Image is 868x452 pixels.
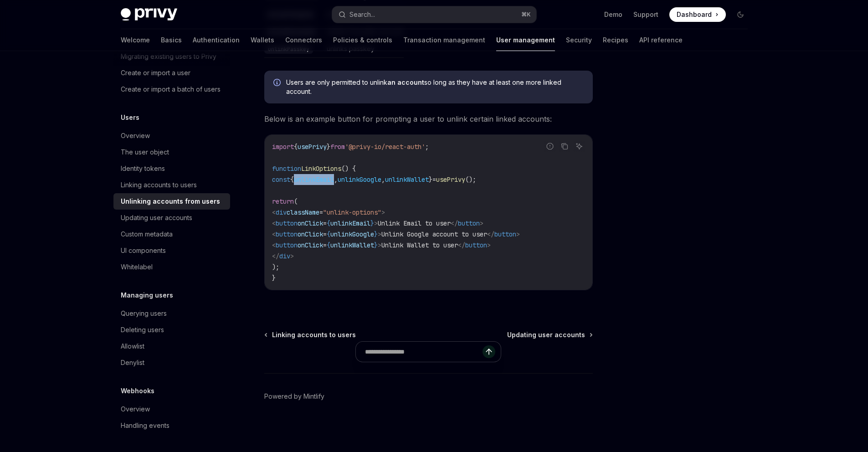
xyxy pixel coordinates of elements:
[483,345,495,358] button: Send message
[121,84,221,95] div: Create or import a batch of users
[566,29,592,51] a: Security
[298,230,323,238] span: onClick
[387,78,424,86] strong: an account
[487,241,491,249] span: >
[425,143,429,151] span: ;
[458,241,465,249] span: </
[272,330,356,339] span: Linking accounts to users
[121,290,173,301] h5: Managing users
[113,81,230,98] a: Create or import a batch of users
[494,230,516,238] span: button
[633,10,658,19] a: Support
[327,241,330,249] span: {
[121,212,192,223] div: Updating user accounts
[290,252,294,260] span: >
[285,29,322,51] a: Connectors
[516,230,520,238] span: >
[121,67,190,78] div: Create or import a user
[374,219,378,227] span: >
[378,241,381,249] span: >
[121,163,165,174] div: Identity tokens
[334,175,338,184] span: ,
[381,175,385,184] span: ,
[451,219,458,227] span: </
[294,175,334,184] span: unlinkEmail
[521,11,531,18] span: ⌘ K
[121,245,166,256] div: UI components
[301,164,341,173] span: LinkOptions
[559,140,570,152] button: Copy the contents from the code block
[465,175,476,184] span: ();
[507,330,592,339] a: Updating user accounts
[113,242,230,259] a: UI components
[113,354,230,371] a: Denylist
[121,324,164,335] div: Deleting users
[121,229,173,240] div: Custom metadata
[272,143,294,151] span: import
[465,241,487,249] span: button
[113,193,230,210] a: Unlinking accounts from users
[121,112,139,123] h5: Users
[381,208,385,216] span: >
[330,230,374,238] span: unlinkGoogle
[121,404,150,415] div: Overview
[319,208,323,216] span: =
[193,29,240,51] a: Authentication
[272,241,276,249] span: <
[327,143,330,151] span: }
[121,341,144,352] div: Allowlist
[121,29,150,51] a: Welcome
[298,219,323,227] span: onClick
[286,78,584,96] span: Users are only permitted to unlink so long as they have at least one more linked account.
[272,197,294,205] span: return
[374,241,378,249] span: }
[265,330,356,339] a: Linking accounts to users
[294,197,298,205] span: (
[273,79,282,88] svg: Info
[378,219,451,227] span: Unlink Email to user
[264,392,324,401] a: Powered by Mintlify
[113,226,230,242] a: Custom metadata
[113,305,230,322] a: Querying users
[381,230,487,238] span: Unlink Google account to user
[480,219,483,227] span: >
[323,219,327,227] span: =
[272,274,276,282] span: }
[121,262,153,272] div: Whitelabel
[272,252,279,260] span: </
[573,140,585,152] button: Ask AI
[669,7,726,22] a: Dashboard
[272,164,301,173] span: function
[161,29,182,51] a: Basics
[264,113,593,125] span: Below is an example button for prompting a user to unlink certain linked accounts:
[385,175,429,184] span: unlinkWallet
[272,175,290,184] span: const
[287,208,319,216] span: className
[276,219,298,227] span: button
[121,385,154,396] h5: Webhooks
[496,29,555,51] a: User management
[121,357,144,368] div: Denylist
[251,29,274,51] a: Wallets
[432,175,436,184] span: =
[121,8,177,21] img: dark logo
[272,219,276,227] span: <
[113,210,230,226] a: Updating user accounts
[113,338,230,354] a: Allowlist
[121,130,150,141] div: Overview
[436,175,465,184] span: usePrivy
[403,29,485,51] a: Transaction management
[378,230,381,238] span: >
[272,263,279,271] span: );
[381,241,458,249] span: Unlink Wallet to user
[298,143,327,151] span: usePrivy
[458,219,480,227] span: button
[330,143,345,151] span: from
[370,219,374,227] span: }
[327,230,330,238] span: {
[733,7,748,22] button: Toggle dark mode
[113,65,230,81] a: Create or import a user
[429,175,432,184] span: }
[330,241,374,249] span: unlinkWallet
[113,401,230,417] a: Overview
